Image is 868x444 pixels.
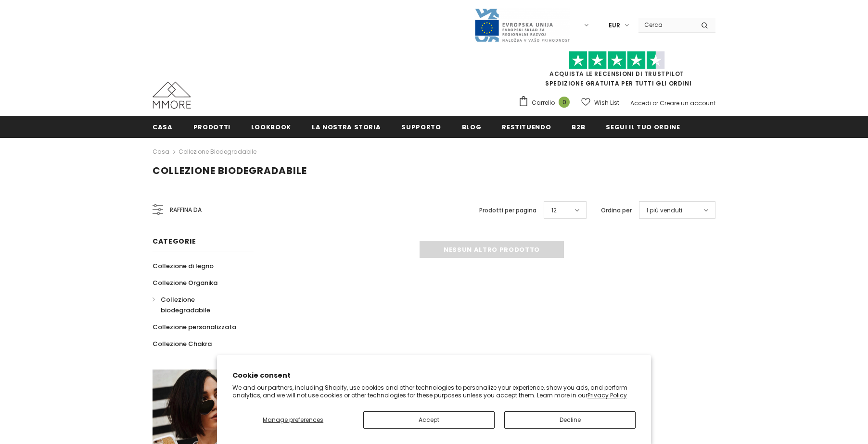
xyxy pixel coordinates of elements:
[251,123,291,132] span: Lookbook
[153,146,169,158] a: Casa
[153,261,214,271] span: Collezione di legno
[551,206,557,215] span: 12
[170,205,202,215] span: Raffina da
[630,99,651,107] a: Accedi
[559,97,570,108] span: 0
[153,278,217,287] span: Collezione Organika
[660,99,715,107] a: Creare un account
[153,274,217,291] a: Collezione Organika
[251,116,291,137] a: Lookbook
[606,123,680,132] span: Segui il tuo ordine
[609,21,620,30] span: EUR
[572,123,585,132] span: B2B
[401,123,441,132] span: supporto
[652,99,658,107] span: or
[474,8,570,43] img: Javni Razpis
[462,123,482,132] span: Blog
[153,82,191,109] img: Casi MMORE
[153,164,307,177] span: Collezione biodegradabile
[518,55,715,87] span: SPEDIZIONE GRATUITA PER TUTTI GLI ORDINI
[312,116,381,137] a: La nostra storia
[161,295,210,315] span: Collezione biodegradabile
[153,322,236,332] span: Collezione personalizzata
[587,391,627,399] a: Privacy Policy
[601,206,632,215] label: Ordina per
[263,416,323,424] span: Manage preferences
[153,319,236,335] a: Collezione personalizzata
[153,123,173,132] span: Casa
[502,116,551,137] a: Restituendo
[193,116,230,137] a: Prodotti
[232,411,354,429] button: Manage preferences
[363,411,495,429] button: Accept
[569,51,665,70] img: Fidati di Pilot Stars
[518,96,574,110] a: Carrello 0
[312,123,381,132] span: La nostra storia
[193,123,230,132] span: Prodotti
[153,116,173,137] a: Casa
[502,123,551,132] span: Restituendo
[153,236,196,246] span: Categorie
[474,21,570,29] a: Javni Razpis
[153,258,214,274] a: Collezione di legno
[606,116,680,137] a: Segui il tuo ordine
[549,70,684,78] a: Acquista le recensioni di TrustPilot
[153,335,212,352] a: Collezione Chakra
[153,339,212,348] span: Collezione Chakra
[232,370,636,381] h2: Cookie consent
[479,206,536,215] label: Prodotti per pagina
[594,98,619,108] span: Wish List
[532,98,555,108] span: Carrello
[504,411,636,429] button: Decline
[647,206,682,215] span: I più venduti
[462,116,482,137] a: Blog
[572,116,585,137] a: B2B
[179,148,256,156] a: Collezione biodegradabile
[401,116,441,137] a: supporto
[581,94,619,111] a: Wish List
[153,291,243,319] a: Collezione biodegradabile
[232,384,636,399] p: We and our partners, including Shopify, use cookies and other technologies to personalize your ex...
[638,18,694,32] input: Search Site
